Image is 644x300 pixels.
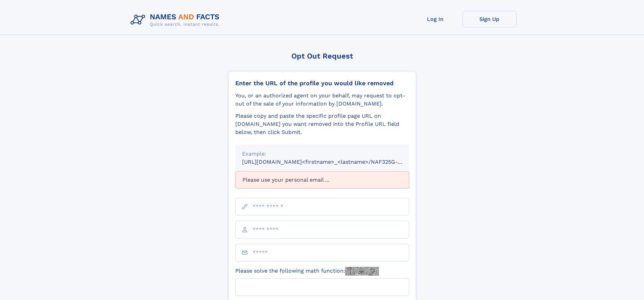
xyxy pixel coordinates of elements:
a: Sign Up [462,11,517,27]
div: Enter the URL of the profile you would like removed [235,79,409,87]
div: You, or an authorized agent on your behalf, may request to opt-out of the sale of your informatio... [235,92,409,108]
div: Example: [242,150,402,158]
img: Logo Names and Facts [128,11,225,29]
div: Opt Out Request [228,52,416,60]
label: Please solve the following math function: [235,267,379,276]
small: [URL][DOMAIN_NAME]<firstname>_<lastname>/NAF325G-xxxxxxxx [242,159,422,165]
div: Please use your personal email ... [235,171,409,188]
a: Log In [408,11,462,27]
div: Please copy and paste the specific profile page URL on [DOMAIN_NAME] you want removed into the Pr... [235,112,409,136]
